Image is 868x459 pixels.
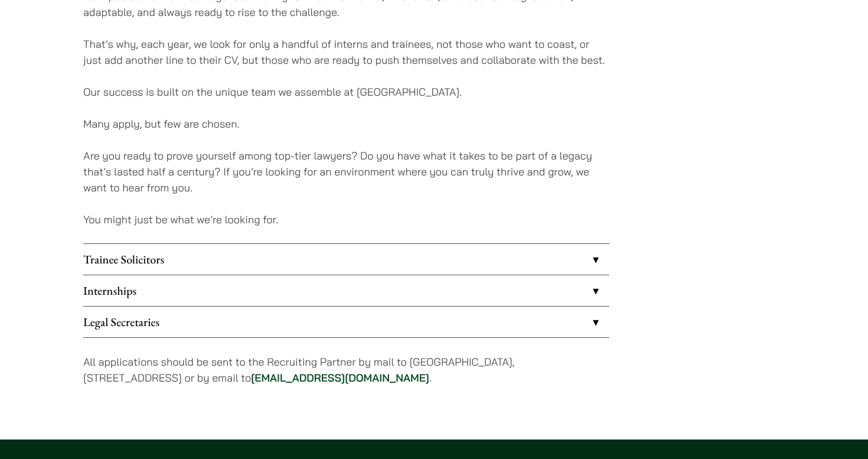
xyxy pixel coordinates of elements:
p: Are you ready to prove yourself among top-tier lawyers? Do you have what it takes to be part of a... [83,148,609,196]
a: [EMAIL_ADDRESS][DOMAIN_NAME] [251,371,429,385]
p: That’s why, each year, we look for only a handful of interns and trainees, not those who want to ... [83,36,609,68]
a: Legal Secretaries [83,307,609,337]
p: All applications should be sent to the Recruiting Partner by mail to [GEOGRAPHIC_DATA], [STREET_A... [83,354,609,386]
a: Trainee Solicitors [83,244,609,275]
p: Many apply, but few are chosen. [83,116,609,132]
p: Our success is built on the unique team we assemble at [GEOGRAPHIC_DATA]. [83,84,609,100]
p: You might just be what we’re looking for. [83,211,609,227]
a: Internships [83,275,609,306]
